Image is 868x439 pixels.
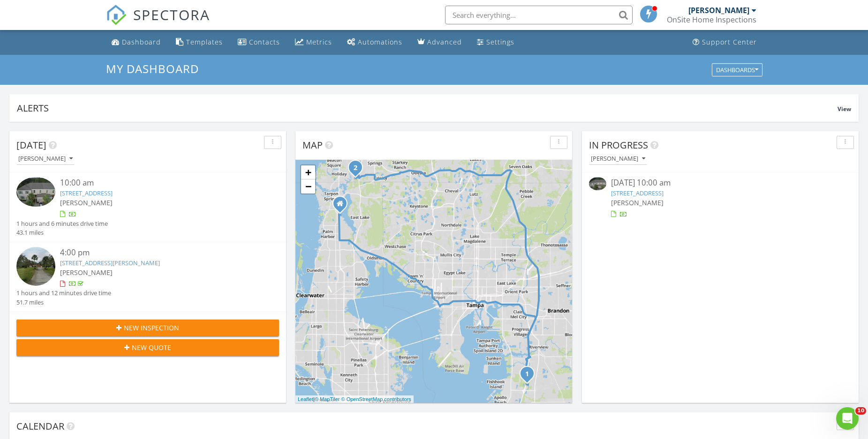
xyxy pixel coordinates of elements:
div: 43.1 miles [16,228,108,237]
a: Contacts [234,34,284,51]
a: Automations (Basic) [343,34,406,51]
a: Advanced [414,34,466,51]
img: streetview [16,247,55,286]
a: 10:00 am [STREET_ADDRESS] [PERSON_NAME] 1 hours and 6 minutes drive time 43.1 miles [16,177,279,237]
span: [PERSON_NAME] [60,198,113,207]
a: Metrics [291,34,336,51]
div: [PERSON_NAME] [591,156,645,162]
img: 9358646%2Fcover_photos%2F7rPxuviz26FDvGKfFO2W%2Fsmall.jpg [589,177,606,190]
div: Contacts [249,37,280,46]
div: Support Center [702,37,757,46]
div: Dashboards [716,67,758,73]
div: 2587 Cyprus Dr. Bldg 3 Unit 102, Palm Harbor FL 34684 [340,203,346,209]
a: Dashboard [108,34,165,51]
button: [PERSON_NAME] [589,153,647,165]
button: Dashboards [712,63,762,76]
div: Alerts [17,102,838,114]
a: [DATE] 10:00 am [STREET_ADDRESS] [PERSON_NAME] [589,177,852,219]
span: [DATE] [16,139,46,151]
div: Templates [186,37,223,46]
a: [STREET_ADDRESS] [60,189,113,197]
a: SPECTORA [106,13,210,32]
div: 1 hours and 6 minutes drive time [16,219,108,228]
a: Zoom in [301,165,315,179]
span: New Inspection [124,323,179,333]
button: [PERSON_NAME] [16,153,75,165]
div: Metrics [306,37,332,46]
div: 6524 Coronet Dr, New Port Richey, FL 34655 [355,167,361,173]
a: Settings [473,34,518,51]
a: Zoom out [301,179,315,193]
div: Settings [486,37,514,46]
div: [DATE] 10:00 am [611,177,830,189]
img: 9358646%2Fcover_photos%2F7rPxuviz26FDvGKfFO2W%2Fsmall.jpg [16,177,55,206]
div: [PERSON_NAME] [688,6,749,15]
i: 2 [354,165,357,171]
div: Advanced [427,37,462,46]
a: © MapTiler [315,396,340,402]
span: [PERSON_NAME] [60,268,113,277]
div: 12841 Buffalo Run Dr, Gibsonton, FL 33534 [527,373,533,379]
span: View [838,105,851,113]
div: Automations [358,37,402,46]
button: New Quote [16,339,279,356]
span: Calendar [16,420,64,432]
button: New Inspection [16,320,279,336]
div: 10:00 am [60,177,257,189]
div: Dashboard [122,37,161,46]
i: 1 [525,371,529,378]
a: 4:00 pm [STREET_ADDRESS][PERSON_NAME] [PERSON_NAME] 1 hours and 12 minutes drive time 51.7 miles [16,247,279,307]
span: 10 [855,407,866,415]
iframe: Intercom live chat [836,407,859,430]
span: SPECTORA [133,5,210,24]
span: New Quote [132,342,171,352]
div: [PERSON_NAME] [18,156,73,162]
img: The Best Home Inspection Software - Spectora [106,5,127,25]
a: © OpenStreetMap contributors [341,396,411,402]
div: 4:00 pm [60,247,257,259]
a: Templates [172,34,226,51]
div: OnSite Home Inspections [667,15,756,24]
a: [STREET_ADDRESS][PERSON_NAME] [60,259,160,267]
div: | [295,395,414,403]
span: My Dashboard [106,61,199,76]
input: Search everything... [445,6,633,24]
div: 1 hours and 12 minutes drive time [16,289,111,298]
span: Map [302,139,323,151]
span: [PERSON_NAME] [611,198,664,207]
a: [STREET_ADDRESS] [611,189,664,197]
a: Leaflet [298,396,313,402]
a: Support Center [689,34,761,51]
div: 51.7 miles [16,298,111,307]
span: In Progress [589,139,648,151]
